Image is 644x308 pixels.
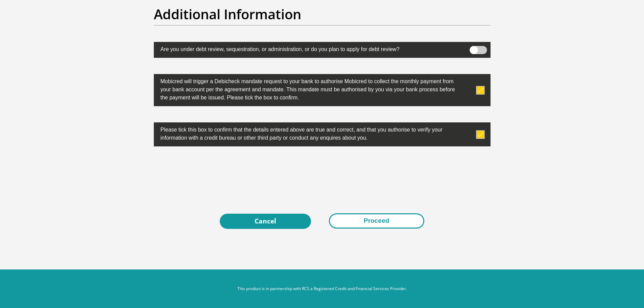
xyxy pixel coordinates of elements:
[271,163,374,189] iframe: To enrich screen reader interactions, please activate Accessibility in Grammarly extension settings
[154,6,491,22] h2: Additional Information
[154,122,457,144] label: Please tick this box to confirm that the details entered above are true and correct, and that you...
[154,42,457,55] label: Are you under debt review, sequestration, or administration, or do you plan to apply for debt rev...
[135,286,510,292] p: This product is in partnership with RCS a Registered Credit and Financial Services Provider.
[329,213,424,229] button: Proceed
[154,74,457,103] label: Mobicred will trigger a Debicheck mandate request to your bank to authorise Mobicred to collect t...
[220,214,311,229] a: Cancel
